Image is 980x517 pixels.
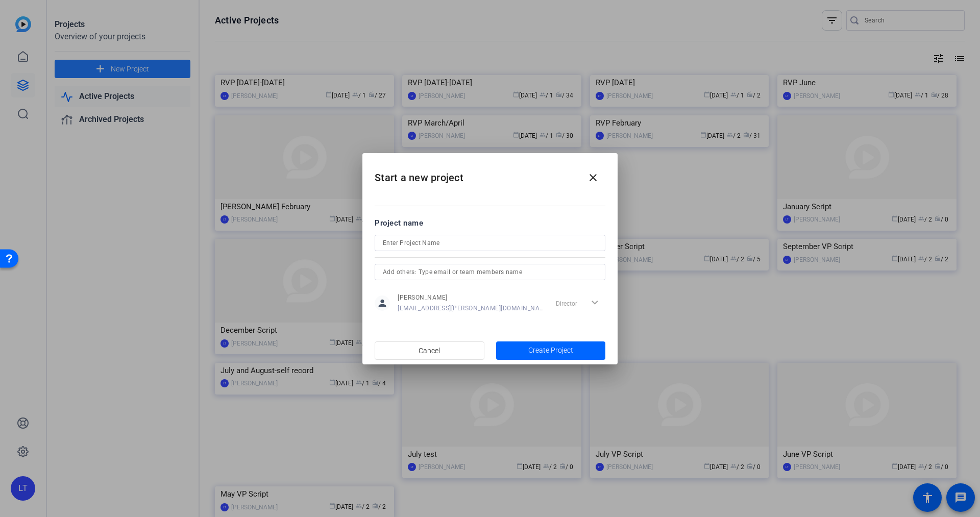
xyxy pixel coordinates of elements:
[375,341,484,360] button: Cancel
[528,345,573,356] span: Create Project
[398,304,544,312] span: [EMAIL_ADDRESS][PERSON_NAME][DOMAIN_NAME]
[383,266,597,278] input: Add others: Type email or team members name
[419,341,440,360] span: Cancel
[362,153,618,194] h2: Start a new project
[398,293,544,302] span: [PERSON_NAME]
[383,237,597,249] input: Enter Project Name
[496,341,606,360] button: Create Project
[375,296,390,311] mat-icon: person
[587,171,599,184] mat-icon: close
[375,217,605,229] div: Project name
